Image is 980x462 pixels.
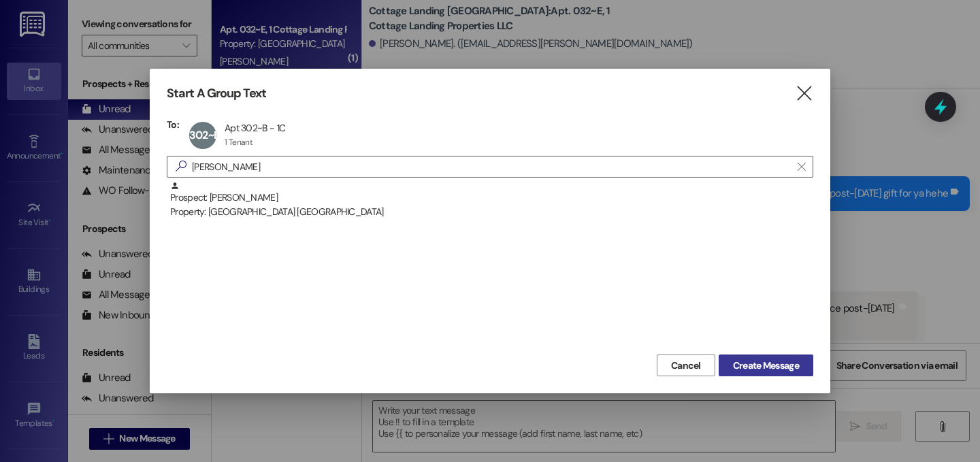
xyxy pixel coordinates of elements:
div: Prospect: [PERSON_NAME]Property: [GEOGRAPHIC_DATA] [GEOGRAPHIC_DATA] [167,181,813,215]
input: Search for any contact or apartment [192,157,791,176]
i:  [795,86,813,101]
div: Property: [GEOGRAPHIC_DATA] [GEOGRAPHIC_DATA] [170,205,813,219]
div: Apt 302~B - 1C [225,122,285,134]
div: 1 Tenant [225,137,252,148]
button: Clear text [791,156,813,177]
button: Cancel [657,354,715,376]
span: 302~B [189,128,220,142]
span: Cancel [671,359,701,373]
i:  [170,159,192,174]
button: Create Message [719,354,813,376]
div: Prospect: [PERSON_NAME] [170,181,813,220]
h3: Start A Group Text [167,86,266,101]
h3: To: [167,118,179,131]
i:  [798,161,805,172]
span: Create Message [733,359,799,373]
